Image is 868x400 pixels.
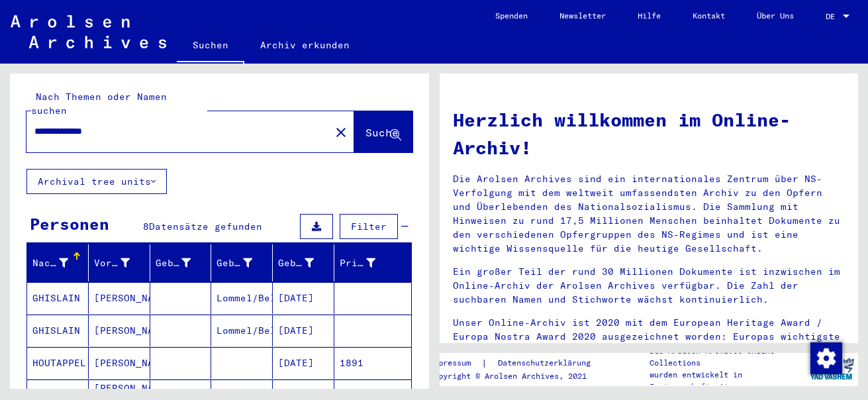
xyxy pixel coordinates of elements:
a: Datenschutzerklärung [487,356,606,370]
div: Prisoner # [340,256,375,270]
mat-cell: [DATE] [273,282,334,314]
mat-header-cell: Geburtsname [150,244,212,281]
a: Archiv erkunden [244,29,365,61]
button: Archival tree units [26,169,167,194]
img: Arolsen_neg.svg [11,15,166,48]
mat-header-cell: Geburtsdatum [273,244,334,281]
mat-cell: [PERSON_NAME] [89,347,150,379]
span: DE [826,12,840,21]
div: Personen [30,212,109,236]
div: Geburtsdatum [278,252,334,274]
div: Geburtsdatum [278,256,314,270]
mat-cell: [DATE] [273,315,334,346]
div: Prisoner # [340,252,395,274]
img: yv_logo.png [807,352,857,385]
div: Geburt‏ [217,256,252,270]
span: Suche [365,126,399,139]
div: Vorname [94,252,150,274]
mat-cell: [DATE] [273,347,334,379]
h1: Herzlich willkommen im Online-Archiv! [453,106,845,162]
mat-header-cell: Prisoner # [334,244,411,281]
div: Nachname [32,252,88,274]
button: Filter [340,214,398,239]
span: 8 [143,221,149,232]
mat-cell: GHISLAIN [27,315,89,346]
mat-cell: HOUTAPPEL [27,347,89,379]
div: Geburt‏ [217,252,272,274]
p: wurden entwickelt in Partnerschaft mit [650,369,806,393]
mat-cell: [PERSON_NAME] [89,315,150,346]
mat-header-cell: Nachname [27,244,89,281]
mat-cell: GHISLAIN [27,282,89,314]
span: Datensätze gefunden [149,221,262,232]
button: Clear [328,119,354,145]
button: Suche [354,111,412,152]
mat-cell: [PERSON_NAME] [89,282,150,314]
div: Geburtsname [156,256,191,270]
p: Copyright © Arolsen Archives, 2021 [429,370,606,382]
p: Ein großer Teil der rund 30 Millionen Dokumente ist inzwischen im Online-Archiv der Arolsen Archi... [453,265,845,307]
div: Nachname [32,256,68,270]
mat-icon: close [333,125,349,140]
div: Zustimmung ändern [810,342,842,374]
mat-header-cell: Vorname [89,244,150,281]
img: Zustimmung ändern [810,342,842,374]
div: Vorname [94,256,130,270]
mat-cell: 1891 [334,347,411,379]
div: Geburtsname [156,252,211,274]
a: Impressum [429,356,481,370]
p: Unser Online-Archiv ist 2020 mit dem European Heritage Award / Europa Nostra Award 2020 ausgezeic... [453,316,845,358]
mat-cell: Lommel/Belg. [211,282,273,314]
p: Die Arolsen Archives Online-Collections [650,345,806,369]
mat-label: Nach Themen oder Namen suchen [31,91,167,117]
span: Filter [351,221,387,232]
p: Die Arolsen Archives sind ein internationales Zentrum über NS-Verfolgung mit dem weltweit umfasse... [453,172,845,256]
a: Suchen [177,29,244,64]
div: | [429,356,606,370]
mat-header-cell: Geburt‏ [211,244,273,281]
mat-cell: Lommel/Belg [211,315,273,346]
